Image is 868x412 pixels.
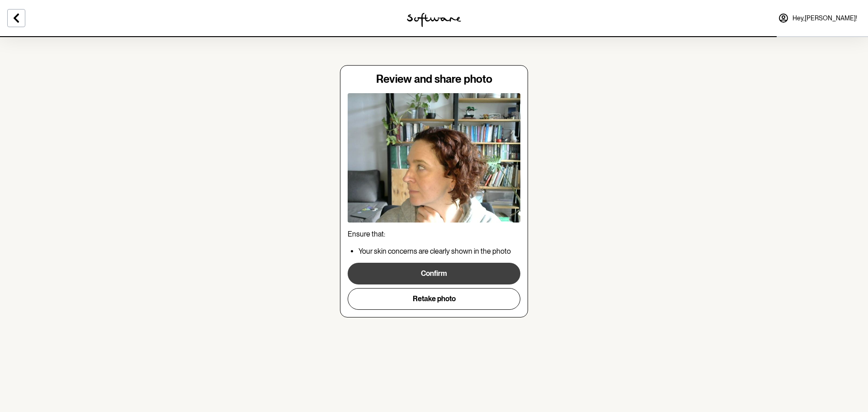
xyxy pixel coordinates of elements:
[359,247,520,256] p: Your skin concerns are clearly shown in the photo
[793,14,857,22] span: Hey, [PERSON_NAME] !
[773,7,863,29] a: Hey,[PERSON_NAME]!
[348,93,520,223] img: review image
[348,288,520,310] button: Retake photo
[407,13,461,27] img: software logo
[348,73,520,86] h4: Review and share photo
[348,263,520,284] button: Confirm
[348,230,520,238] p: Ensure that:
